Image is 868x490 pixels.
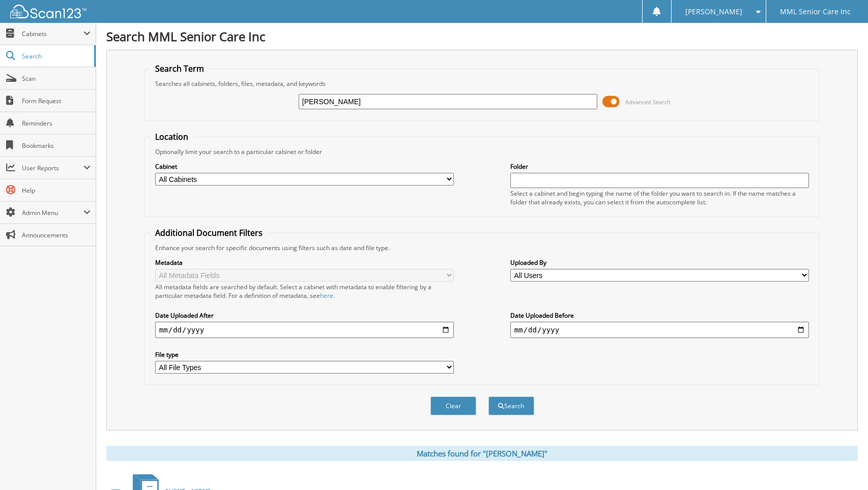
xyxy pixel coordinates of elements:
[510,189,809,206] div: Select a cabinet and begin typing the name of the folder you want to search in. If the name match...
[22,141,91,150] span: Bookmarks
[22,52,89,60] span: Search
[22,186,91,195] span: Help
[150,79,814,88] div: Searches all cabinets, folders, files, metadata, and keywords
[22,74,91,83] span: Scan
[155,283,454,300] div: All metadata fields are searched by default. Select a cabinet with metadata to enable filtering b...
[510,162,809,171] label: Folder
[320,291,333,300] a: here
[150,227,268,238] legend: Additional Document Filters
[685,9,742,15] span: [PERSON_NAME]
[155,350,454,359] label: File type
[150,63,209,74] legend: Search Term
[106,446,858,461] div: Matches found for "[PERSON_NAME]"
[106,28,858,45] h1: Search MML Senior Care Inc
[510,311,809,320] label: Date Uploaded Before
[22,231,91,239] span: Announcements
[155,322,454,338] input: start
[22,208,83,217] span: Admin Menu
[10,5,86,18] img: scan123-logo-white.svg
[22,29,83,38] span: Cabinets
[625,98,671,106] span: Advanced Search
[780,9,851,15] span: MML Senior Care Inc
[155,162,454,171] label: Cabinet
[22,164,83,172] span: User Reports
[150,131,193,142] legend: Location
[155,258,454,267] label: Metadata
[22,119,91,128] span: Reminders
[150,147,814,156] div: Optionally limit your search to a particular cabinet or folder
[22,97,91,105] span: Form Request
[510,258,809,267] label: Uploaded By
[430,396,476,415] button: Clear
[488,396,534,415] button: Search
[150,243,814,252] div: Enhance your search for specific documents using filters such as date and file type.
[155,311,454,320] label: Date Uploaded After
[510,322,809,338] input: end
